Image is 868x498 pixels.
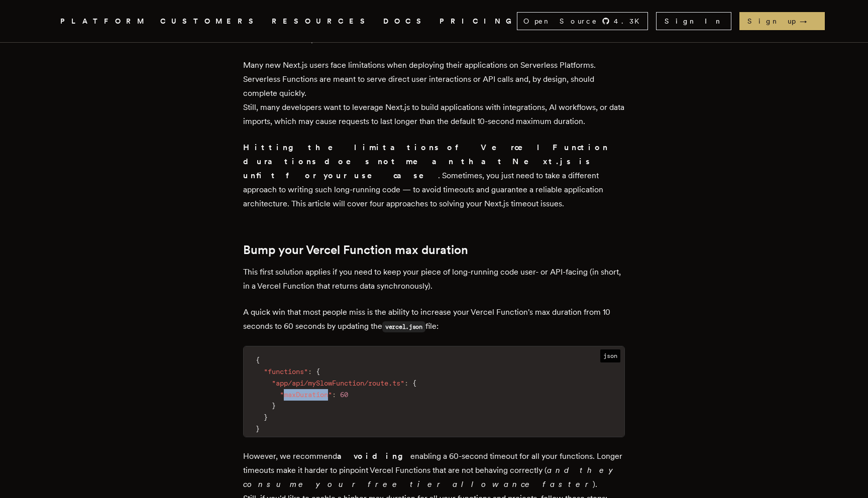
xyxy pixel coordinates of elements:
[382,321,425,332] code: vercel.json
[160,15,260,28] a: CUSTOMERS
[316,367,320,376] span: {
[256,356,260,364] span: {
[600,349,620,362] span: json
[243,143,608,180] strong: Hitting the limitations of Vercel Function durations does not mean that Next.js is unfit for your...
[739,12,825,30] a: Sign up
[280,391,332,399] span: "maxDuration"
[332,391,336,399] span: :
[440,15,517,28] a: PRICING
[308,367,312,376] span: :
[60,15,148,28] button: PLATFORM
[383,15,427,28] a: DOCS
[243,465,620,489] em: and they consume your free tier allowance faster
[272,15,371,28] button: RESOURCES
[243,243,625,257] h2: Bump your Vercel Function max duration
[272,379,404,387] span: "app/api/mySlowFunction/route.ts"
[337,451,410,461] strong: avoiding
[404,379,408,387] span: :
[264,413,268,421] span: }
[412,379,416,387] span: {
[656,12,731,30] a: Sign In
[264,367,308,376] span: "functions"
[243,58,625,129] p: Many new Next.js users face limitations when deploying their applications on Serverless Platforms...
[614,16,645,26] span: 4.3 K
[523,16,598,26] span: Open Source
[340,391,348,399] span: 60
[256,425,260,433] span: }
[243,305,625,334] p: A quick win that most people miss is the ability to increase your Vercel Function's max duration ...
[243,265,625,293] p: This first solution applies if you need to keep your piece of long-running code user- or API-faci...
[800,16,817,26] span: →
[272,402,276,410] span: }
[243,141,625,211] p: . Sometimes, you just need to take a different approach to writing such long-running code — to av...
